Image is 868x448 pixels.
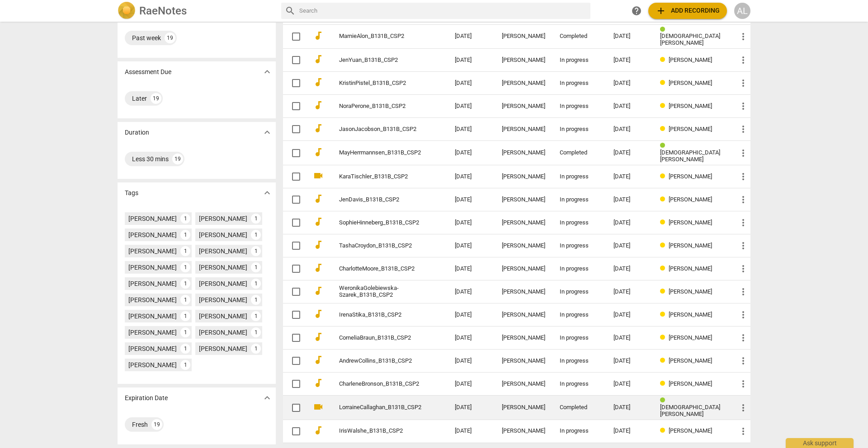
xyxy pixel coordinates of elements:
div: In progress [560,80,599,87]
button: Show more [260,186,274,200]
td: [DATE] [448,118,495,141]
a: CorneliaBraun_B131B_CSP2 [339,335,422,341]
div: [PERSON_NAME] [199,230,247,239]
span: audiotrack [313,30,324,41]
span: more_vert [738,355,749,366]
a: JasonJacobson_B131B_CSP2 [339,126,422,133]
td: [DATE] [448,72,495,95]
div: [DATE] [613,196,646,203]
div: 1 [180,279,190,289]
div: [DATE] [613,57,646,64]
span: Review status: completed [660,397,669,404]
span: help [631,5,642,16]
div: [PERSON_NAME] [128,263,177,272]
span: [PERSON_NAME] [669,196,712,203]
button: Show more [260,126,274,139]
div: Fresh [132,420,148,429]
span: more_vert [738,240,749,251]
td: [DATE] [448,141,495,165]
div: Completed [560,404,599,411]
span: more_vert [738,263,749,274]
div: [PERSON_NAME] [128,312,177,321]
span: Review status: in progress [660,357,669,364]
div: Past week [132,33,161,42]
div: In progress [560,219,599,226]
div: 19 [165,33,175,43]
span: audiotrack [313,77,324,88]
span: [PERSON_NAME] [669,357,712,364]
div: 1 [180,246,190,256]
div: [PERSON_NAME] [502,381,545,387]
span: Review status: in progress [660,265,669,272]
div: In progress [560,173,599,180]
div: Less 30 mins [132,154,169,163]
div: 1 [251,344,261,354]
p: Assessment Due [125,67,171,77]
div: Completed [560,149,599,156]
span: more_vert [738,309,749,320]
div: [PERSON_NAME] [502,266,545,272]
span: expand_more [262,127,273,138]
span: Review status: in progress [660,79,669,86]
td: [DATE] [448,396,495,420]
td: [DATE] [448,188,495,211]
td: [DATE] [448,257,495,280]
span: audiotrack [313,123,324,134]
span: Review status: in progress [660,427,669,434]
span: audiotrack [313,355,324,365]
span: more_vert [738,332,749,343]
div: Completed [560,33,599,40]
span: Review status: completed [660,142,669,149]
button: Show more [260,391,274,405]
a: SophieHinneberg_B131B_CSP2 [339,219,422,226]
span: audiotrack [313,216,324,227]
div: [PERSON_NAME] [502,289,545,295]
span: audiotrack [313,193,324,204]
button: AL [734,3,750,19]
div: 1 [180,295,190,305]
span: audiotrack [313,54,324,65]
h2: RaeNotes [139,5,187,17]
div: [PERSON_NAME] [199,295,247,304]
div: Later [132,94,147,103]
span: Review status: in progress [660,219,669,226]
span: [PERSON_NAME] [669,173,712,180]
a: NoraPerone_B131B_CSP2 [339,103,422,110]
span: Review status: in progress [660,334,669,341]
div: [DATE] [613,289,646,295]
span: more_vert [738,217,749,228]
div: [PERSON_NAME] [199,214,247,223]
span: expand_more [262,392,273,403]
span: more_vert [738,124,749,135]
span: [PERSON_NAME] [669,380,712,387]
span: audiotrack [313,378,324,388]
div: [DATE] [613,219,646,226]
td: [DATE] [448,95,495,118]
p: Expiration Date [125,393,168,403]
span: Review status: in progress [660,288,669,295]
div: [PERSON_NAME] [128,279,177,288]
a: MayHerrmannsen_B131B_CSP2 [339,149,422,156]
div: In progress [560,103,599,110]
div: [DATE] [613,312,646,318]
div: In progress [560,243,599,249]
span: audiotrack [313,147,324,158]
div: [PERSON_NAME] [502,149,545,156]
span: audiotrack [313,262,324,273]
span: more_vert [738,31,749,42]
span: audiotrack [313,308,324,319]
div: [PERSON_NAME] [199,263,247,272]
a: AndrewCollins_B131B_CSP2 [339,358,422,364]
span: [PERSON_NAME] [669,79,712,86]
div: In progress [560,289,599,295]
span: [PERSON_NAME] [669,242,712,249]
span: [PERSON_NAME] [669,334,712,341]
td: [DATE] [448,211,495,234]
span: Review status: in progress [660,380,669,387]
div: [PERSON_NAME] [502,358,545,364]
span: [PERSON_NAME] [669,56,712,63]
div: [PERSON_NAME] [128,230,177,239]
span: audiotrack [313,285,324,296]
div: 1 [180,262,190,272]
